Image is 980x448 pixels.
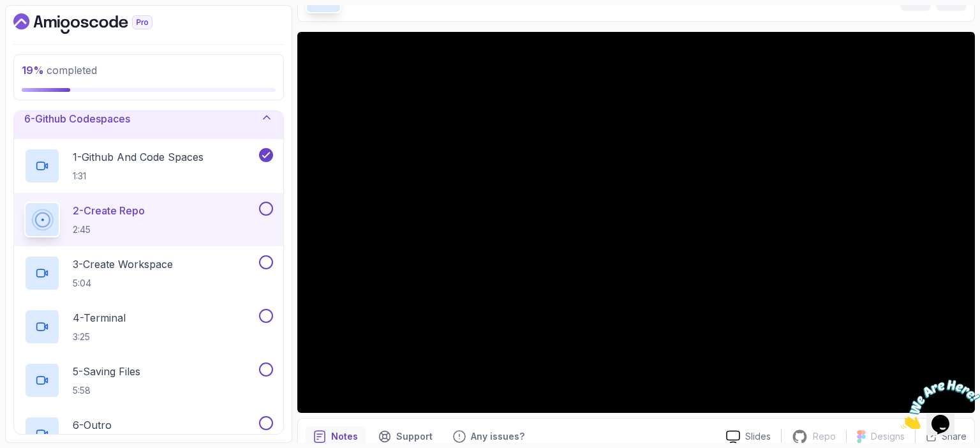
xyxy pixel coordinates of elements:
span: completed [22,64,97,77]
button: 2-Create Repo2:45 [24,202,273,237]
p: Support [396,430,433,443]
p: 6 - Outro [73,417,112,433]
button: 6-Github Codespaces [14,98,283,139]
button: 1-Github And Code Spaces1:31 [24,148,273,184]
a: Dashboard [13,13,182,34]
p: 3:25 [73,331,126,343]
p: 5:58 [73,384,140,397]
button: 3-Create Workspace5:04 [24,255,273,291]
p: Share [942,430,967,443]
button: 4-Terminal3:25 [24,309,273,345]
iframe: 2 - Create Repo [297,32,975,413]
p: 4 - Terminal [73,310,126,325]
button: Share [915,430,967,443]
p: 2:45 [73,223,145,236]
p: Any issues? [471,430,524,443]
p: Designs [871,430,905,443]
iframe: chat widget [901,368,980,429]
button: notes button [306,426,366,447]
p: 1:31 [73,170,204,183]
p: 1 - Github And Code Spaces [73,149,204,165]
p: Repo [813,430,836,443]
p: 2 - Create Repo [73,203,145,218]
p: 3 - Create Workspace [73,257,173,272]
h3: 6 - Github Codespaces [24,111,130,126]
button: Support button [371,426,440,447]
button: 5-Saving Files5:58 [24,362,273,398]
p: Notes [331,430,358,443]
a: Slides [716,430,781,444]
p: Slides [745,430,771,443]
span: 1 [5,5,10,16]
button: Feedback button [445,426,532,447]
span: 19 % [22,64,44,77]
p: 5:04 [73,277,173,290]
p: 5 - Saving Files [73,364,140,379]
